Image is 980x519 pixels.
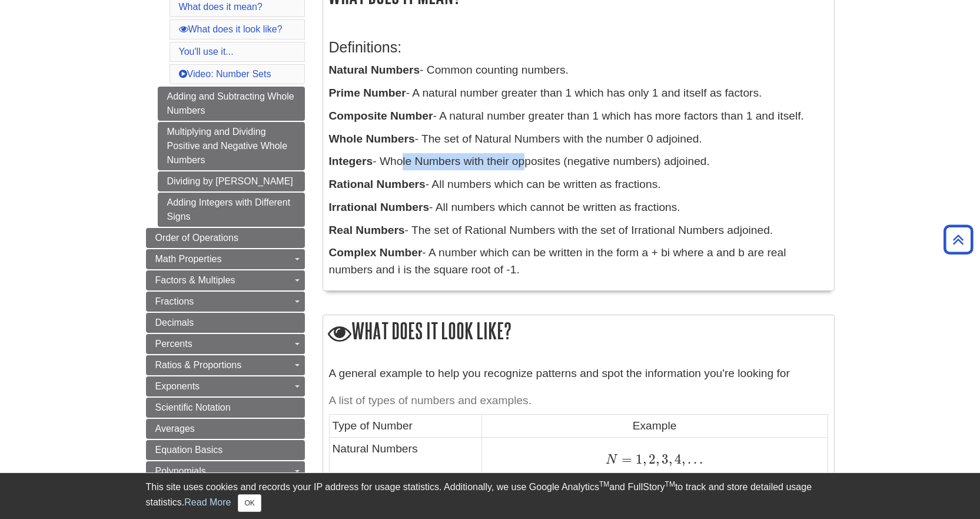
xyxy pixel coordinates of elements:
[329,155,373,167] b: Integers
[329,108,828,125] p: - A natural number greater than 1 which has more factors than 1 and itself.
[665,480,675,488] sup: TM
[659,451,669,467] span: 3
[146,480,835,512] div: This site uses cookies and records your IP address for usage statistics. Additionally, we use Goo...
[329,64,420,76] b: Natural Numbers
[146,270,305,290] a: Factors & Multiples
[146,292,305,312] a: Fractions
[146,376,305,396] a: Exponents
[656,451,659,467] span: ,
[158,171,305,191] a: Dividing by [PERSON_NAME]
[329,415,481,437] td: Type of Number
[158,87,305,121] a: Adding and Subtracting Whole Numbers
[329,246,423,259] b: Complex Number
[146,228,305,248] a: Order of Operations
[646,451,656,467] span: 2
[643,451,646,467] span: ,
[685,451,691,467] span: .
[155,402,231,412] span: Scientific Notation
[329,178,426,190] b: Rational Numbers
[155,360,242,370] span: Ratios & Proportions
[481,415,828,437] td: Example
[606,454,617,467] span: N
[146,355,305,375] a: Ratios & Proportions
[155,339,192,349] span: Percents
[146,440,305,460] a: Equation Basics
[146,313,305,333] a: Decimals
[669,451,672,467] span: ,
[329,85,828,102] p: - A natural number greater than 1 which has only 1 and itself as factors.
[146,249,305,269] a: Math Properties
[329,437,481,482] td: Natural Numbers
[329,133,415,145] b: Whole Numbers
[329,39,828,56] h3: Definitions:
[632,451,643,467] span: 1
[329,388,828,414] caption: A list of types of numbers and examples.
[697,451,703,467] span: .
[146,419,305,439] a: Averages
[155,233,238,243] span: Order of Operations
[329,153,828,170] p: - Whole Numbers with their opposites (negative numbers) adjoined.
[672,451,682,467] span: 4
[179,69,271,79] a: Video: Number Sets
[329,365,828,382] p: A general example to help you recognize patterns and spot the information you're looking for
[329,87,406,99] b: Prime Number
[146,334,305,354] a: Percents
[329,131,828,148] p: - The set of Natural Numbers with the number 0 adjoined.
[329,201,430,213] b: Irrational Numbers
[329,244,828,279] p: - A number which can be written in the form a + bi where a and b are real numbers and i is the sq...
[155,318,194,328] span: Decimals
[329,176,828,193] p: - All numbers which can be written as fractions.
[155,275,235,285] span: Factors & Multiples
[155,254,222,264] span: Math Properties
[158,193,305,227] a: Adding Integers with Different Signs
[329,222,828,239] p: - The set of Rational Numbers with the set of Irrational Numbers adjoined.
[179,2,263,12] a: What does it mean?
[939,232,977,247] a: Back to Top
[329,62,828,79] p: - Common counting numbers.
[179,47,234,57] a: You'll use it...
[155,466,206,476] span: Polynomials
[329,199,828,216] p: - All numbers which cannot be written as fractions.
[329,110,433,122] b: Composite Number
[155,296,194,306] span: Fractions
[155,424,195,434] span: Averages
[179,24,283,34] a: What does it look like?
[155,445,223,455] span: Equation Basics
[146,461,305,481] a: Polynomials
[691,451,697,467] span: .
[599,480,609,488] sup: TM
[329,224,405,236] b: Real Numbers
[682,451,685,467] span: ,
[618,451,632,467] span: =
[158,122,305,170] a: Multiplying and Dividing Positive and Negative Whole Numbers
[323,315,834,349] h2: What does it look like?
[238,494,261,512] button: Close
[155,381,200,391] span: Exponents
[184,497,231,507] a: Read More
[146,398,305,418] a: Scientific Notation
